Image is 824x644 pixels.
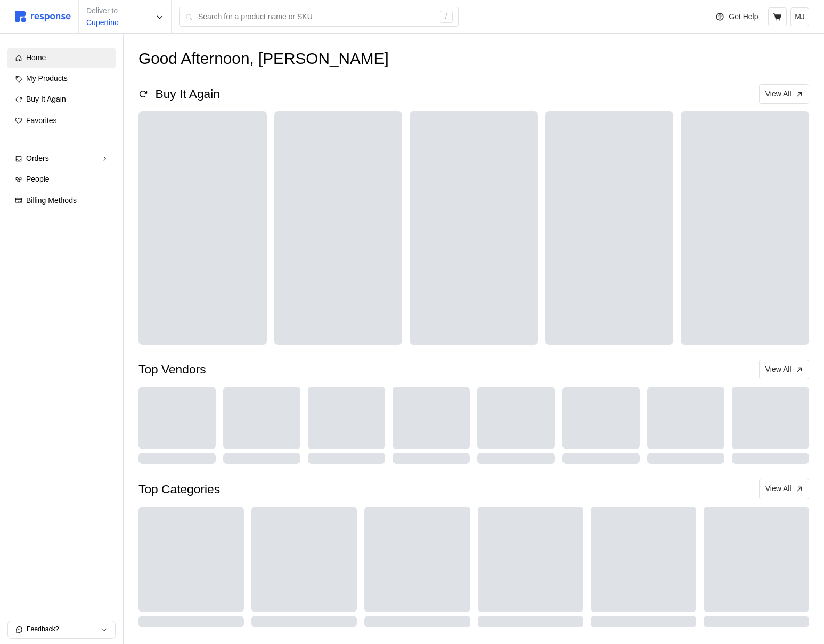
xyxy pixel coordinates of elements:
[26,53,46,62] span: Home
[15,11,71,22] img: svg%3e
[765,364,792,376] p: View All
[7,149,116,168] a: Orders
[440,11,453,23] div: /
[138,361,206,378] h2: Top Vendors
[138,48,389,69] h1: Good Afternoon, [PERSON_NAME]
[765,88,792,100] p: View All
[138,481,220,498] h2: Top Categories
[26,153,97,165] div: Orders
[156,86,220,102] h2: Buy It Again
[795,11,805,23] p: MJ
[86,5,119,17] p: Deliver to
[790,7,809,26] button: MJ
[759,84,809,104] button: View All
[7,170,116,189] a: People
[27,625,100,634] p: Feedback?
[7,48,116,68] a: Home
[765,483,792,495] p: View All
[8,621,115,638] button: Feedback?
[26,116,57,125] span: Favorites
[759,360,809,380] button: View All
[7,111,116,131] a: Favorites
[86,17,119,29] p: Cupertino
[729,11,758,23] p: Get Help
[7,90,116,109] a: Buy It Again
[7,69,116,88] a: My Products
[26,74,68,83] span: My Products
[26,95,66,103] span: Buy It Again
[759,479,809,499] button: View All
[26,196,77,205] span: Billing Methods
[7,191,116,210] a: Billing Methods
[26,175,50,183] span: People
[709,7,764,27] button: Get Help
[198,7,434,27] input: Search for a product name or SKU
